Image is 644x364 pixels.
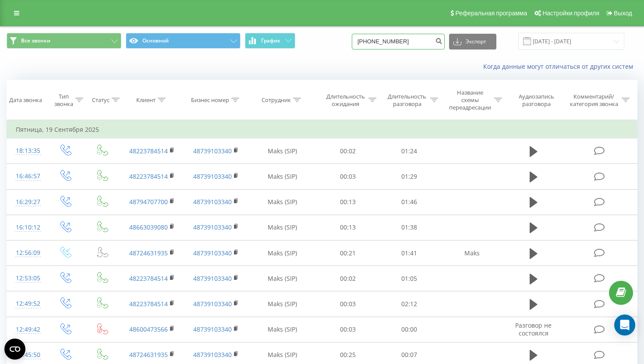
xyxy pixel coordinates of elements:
span: График [261,38,280,44]
td: 00:13 [317,215,378,240]
a: 48663039080 [129,223,168,231]
span: Настройки профиля [542,10,599,17]
div: Длительность ожидания [325,93,367,108]
td: 00:00 [379,317,440,342]
td: Maks (SIP) [248,164,317,189]
td: 01:38 [379,215,440,240]
div: Клиент [136,96,156,104]
a: 48724631935 [129,350,168,359]
a: 48223784514 [129,172,168,180]
div: 16:46:57 [16,168,37,185]
div: 12:49:42 [16,321,37,338]
td: 00:03 [317,317,378,342]
input: Поиск по номеру [352,34,445,49]
a: Когда данные могут отличаться от других систем [483,62,637,71]
td: Maks (SIP) [248,291,317,317]
td: Maks (SIP) [248,138,317,164]
td: 01:29 [379,164,440,189]
a: 48739103340 [193,147,232,155]
div: 12:53:05 [16,270,37,287]
a: 48223784514 [129,300,168,308]
a: 48739103340 [193,172,232,180]
div: 12:56:09 [16,244,37,262]
div: Сотрудник [262,96,291,104]
td: 00:02 [317,138,378,164]
td: Maks [440,240,504,266]
span: Реферальная программа [455,10,527,17]
td: 02:12 [379,291,440,317]
button: Open CMP widget [4,339,25,360]
div: Длительность разговора [386,93,428,108]
td: 01:05 [379,266,440,291]
button: Все звонки [7,33,121,49]
a: 48223784514 [129,147,168,155]
div: Дата звонка [9,96,42,104]
td: 01:46 [379,189,440,215]
div: Аудиозапись разговора [512,93,561,108]
td: 01:41 [379,240,440,266]
span: Выход [614,10,632,17]
a: 48739103340 [193,249,232,257]
button: Основной [126,33,241,49]
td: Maks (SIP) [248,240,317,266]
td: Maks (SIP) [248,317,317,342]
td: 00:02 [317,266,378,291]
div: Название схемы переадресации [448,89,492,111]
div: 16:10:12 [16,219,37,236]
td: 00:13 [317,189,378,215]
span: Разговор не состоялся [515,321,552,337]
div: Тип звонка [54,93,73,108]
div: Комментарий/категория звонка [568,93,619,108]
td: Пятница, 19 Сентября 2025 [7,121,637,138]
button: Экспорт [449,34,496,49]
a: 48739103340 [193,325,232,333]
a: 48739103340 [193,350,232,359]
a: 48739103340 [193,300,232,308]
a: 48600473566 [129,325,168,333]
div: 12:49:52 [16,295,37,312]
div: Статус [92,96,110,104]
a: 48739103340 [193,198,232,206]
a: 48223784514 [129,274,168,283]
a: 48724631935 [129,249,168,257]
a: 48794707700 [129,198,168,206]
td: Maks (SIP) [248,266,317,291]
div: 16:29:27 [16,194,37,211]
td: 00:21 [317,240,378,266]
a: 48739103340 [193,274,232,283]
td: 00:03 [317,164,378,189]
td: 00:03 [317,291,378,317]
td: 01:24 [379,138,440,164]
button: График [245,33,295,49]
div: 12:45:50 [16,346,37,364]
a: 48739103340 [193,223,232,231]
td: Maks (SIP) [248,189,317,215]
div: Бизнес номер [191,96,229,104]
span: Все звонки [21,37,50,44]
div: 18:13:35 [16,142,37,159]
div: Open Intercom Messenger [614,315,635,336]
td: Maks (SIP) [248,215,317,240]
